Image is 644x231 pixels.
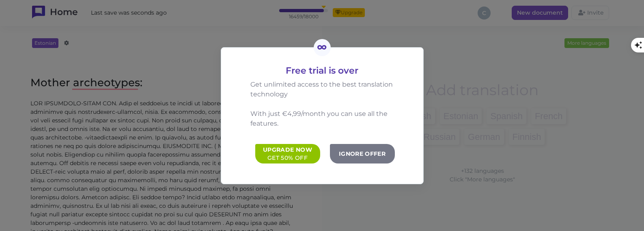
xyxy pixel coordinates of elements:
[250,64,394,77] div: Free trial is over
[255,144,320,163] button: Upgrade nowGet 50% off
[330,144,395,163] button: Ignore offer
[261,154,314,162] span: Get 50% off
[263,146,312,153] span: Upgrade now
[250,80,394,129] div: Get unlimited access to the best translation technology With just €4,99/month you can use all the...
